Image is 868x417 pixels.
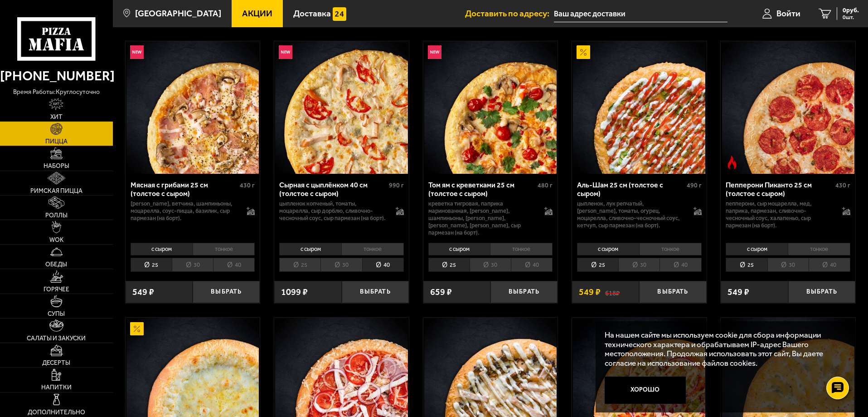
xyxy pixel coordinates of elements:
li: с сыром [577,243,639,255]
li: 25 [577,258,618,272]
span: 480 г [538,182,553,189]
span: 1099 ₽ [281,288,308,297]
li: 30 [320,258,362,272]
span: 659 ₽ [430,288,452,297]
span: Акции [242,9,272,18]
button: Выбрать [639,281,706,303]
li: с сыром [131,243,193,255]
li: 30 [618,258,659,272]
img: Мясная с грибами 25 см (толстое с сыром) [126,41,259,174]
span: 549 ₽ [579,288,601,297]
img: 15daf4d41897b9f0e9f617042186c801.svg [333,7,346,21]
span: Пицца [45,138,68,145]
span: 430 г [240,182,255,189]
li: 40 [659,258,701,272]
button: Хорошо [605,377,686,404]
span: Салаты и закуски [27,335,86,342]
span: Дополнительно [28,409,85,416]
span: 490 г [687,182,702,189]
span: Десерты [42,360,70,366]
span: Обеды [45,261,67,268]
p: цыпленок, лук репчатый, [PERSON_NAME], томаты, огурец, моцарелла, сливочно-чесночный соус, кетчуп... [577,200,684,229]
img: Том ям с креветками 25 см (толстое с сыром) [424,41,557,174]
span: Римская пицца [30,188,82,194]
img: Акционный [130,322,144,336]
span: 0 руб. [843,7,859,14]
li: 40 [362,258,404,272]
li: 25 [428,258,470,272]
span: Роллы [45,212,68,219]
a: НовинкаМясная с грибами 25 см (толстое с сыром) [126,41,260,174]
button: Выбрать [490,281,558,303]
img: Пепперони Пиканто 25 см (толстое с сыром) [722,41,854,174]
p: креветка тигровая, паприка маринованная, [PERSON_NAME], шампиньоны, [PERSON_NAME], [PERSON_NAME],... [428,200,536,236]
span: WOK [49,237,63,243]
li: с сыром [279,243,341,255]
li: тонкое [490,243,553,255]
li: тонкое [788,243,850,255]
span: Горячее [44,286,69,293]
span: Доставка [293,9,331,18]
s: 618 ₽ [605,288,620,297]
li: 25 [131,258,172,272]
button: Выбрать [342,281,409,303]
button: Выбрать [788,281,855,303]
li: 30 [470,258,511,272]
img: Новинка [130,45,144,59]
li: тонкое [639,243,702,255]
div: Аль-Шам 25 см (толстое с сыром) [577,181,684,198]
span: Хит [50,114,63,120]
p: На нашем сайте мы используем cookie для сбора информации технического характера и обрабатываем IP... [605,330,842,368]
span: Наборы [44,163,69,169]
li: с сыром [428,243,490,255]
button: Выбрать [193,281,260,303]
li: с сыром [726,243,788,255]
span: Доставить по адресу: [465,9,554,18]
p: цыпленок копченый, томаты, моцарелла, сыр дорблю, сливочно-чесночный соус, сыр пармезан (на борт). [279,200,387,222]
li: 40 [511,258,553,272]
div: Сырная с цыплёнком 40 см (толстое с сыром) [279,181,387,198]
img: Сырная с цыплёнком 40 см (толстое с сыром) [275,41,407,174]
li: тонкое [193,243,255,255]
li: 25 [726,258,767,272]
p: пепперони, сыр Моцарелла, мед, паприка, пармезан, сливочно-чесночный соус, халапеньо, сыр пармеза... [726,200,833,229]
span: 549 ₽ [132,288,154,297]
span: 549 ₽ [727,288,749,297]
img: Акционный [577,45,590,59]
div: Пепперони Пиканто 25 см (толстое с сыром) [726,181,833,198]
a: НовинкаТом ям с креветками 25 см (толстое с сыром) [423,41,558,174]
a: НовинкаСырная с цыплёнком 40 см (толстое с сыром) [274,41,409,174]
span: Супы [48,311,65,317]
a: АкционныйАль-Шам 25 см (толстое с сыром) [572,41,707,174]
li: 40 [213,258,255,272]
input: Ваш адрес доставки [554,5,727,22]
span: [GEOGRAPHIC_DATA] [135,9,221,18]
li: тонкое [341,243,404,255]
div: Том ям с креветками 25 см (толстое с сыром) [428,181,536,198]
span: 0 шт. [843,15,859,20]
div: Мясная с грибами 25 см (толстое с сыром) [131,181,238,198]
li: 25 [279,258,320,272]
img: Новинка [428,45,441,59]
img: Острое блюдо [725,156,739,169]
span: 990 г [389,182,404,189]
li: 30 [767,258,809,272]
a: Острое блюдоПепперони Пиканто 25 см (толстое с сыром) [721,41,855,174]
span: 430 г [835,182,850,189]
img: Новинка [279,45,292,59]
li: 30 [172,258,213,272]
span: Напитки [41,384,72,391]
img: Аль-Шам 25 см (толстое с сыром) [573,41,705,174]
li: 40 [809,258,850,272]
p: [PERSON_NAME], ветчина, шампиньоны, моцарелла, соус-пицца, базилик, сыр пармезан (на борт). [131,200,238,222]
span: Войти [776,9,800,18]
